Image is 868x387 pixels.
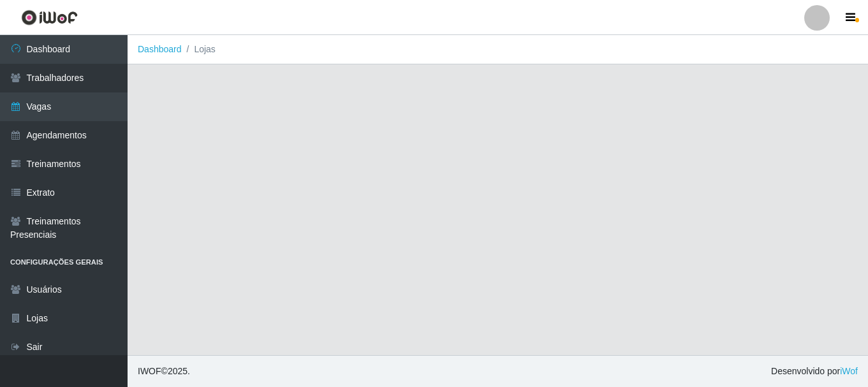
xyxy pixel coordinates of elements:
[128,35,868,64] nav: breadcrumb
[840,366,858,376] a: iWof
[138,366,161,376] span: IWOF
[771,365,858,378] span: Desenvolvido por
[182,43,216,56] li: Lojas
[138,365,190,378] span: © 2025 .
[21,10,78,26] img: CoreUI Logo
[138,44,182,54] a: Dashboard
